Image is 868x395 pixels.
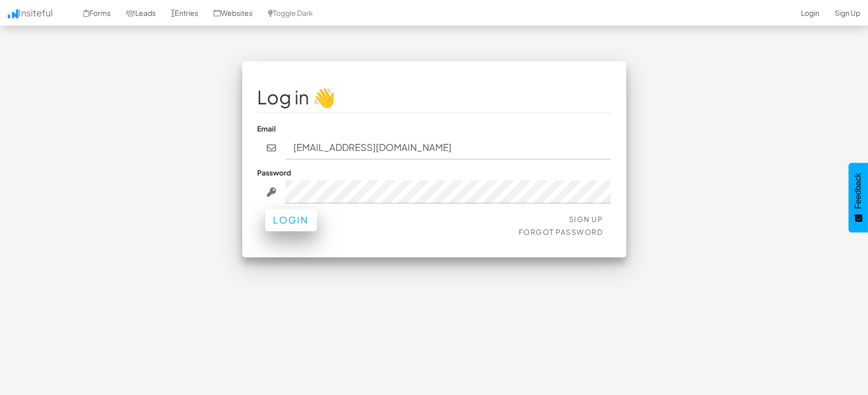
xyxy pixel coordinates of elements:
label: Email [258,123,277,134]
button: Login [265,209,317,231]
button: Feedback - Show survey [849,163,868,232]
a: Sign Up [569,214,603,224]
input: john@doe.com [285,136,611,160]
h1: Log in 👋 [258,87,611,107]
span: Feedback [854,173,863,209]
img: icon.png [8,9,18,18]
a: Forgot Password [519,227,603,236]
label: Password [258,167,291,178]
